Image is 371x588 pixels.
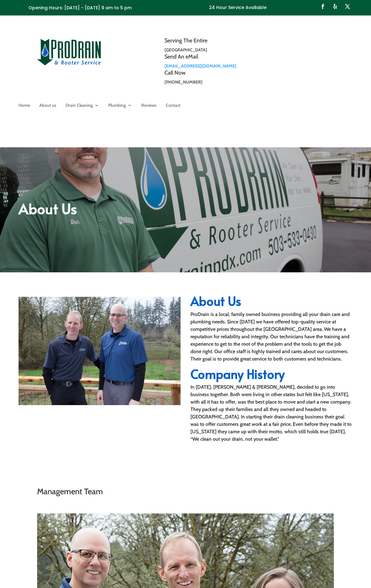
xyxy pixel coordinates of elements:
[141,103,156,110] a: Reviews
[318,2,328,11] a: Follow on Facebook
[209,4,267,11] p: 24 Hour Service Available
[164,79,203,85] strong: [PHONE_NUMBER]
[164,69,185,76] span: Call Now
[190,311,352,363] div: ProDrain is a local, family owned business providing all your drain care and plumbing needs. Sinc...
[166,103,181,110] a: Contact
[164,53,198,60] span: Send An eMail
[164,63,237,69] a: [EMAIL_ADDRESS][DOMAIN_NAME]
[343,2,352,11] a: Follow on X
[190,295,352,310] h2: About Us
[164,47,207,53] strong: [GEOGRAPHIC_DATA]
[190,368,352,383] h2: Company History
[37,38,102,66] img: site-logo-100h
[66,103,99,110] a: Drain Cleaning
[19,103,30,110] a: Home
[19,201,352,218] h2: About Us
[39,103,56,110] a: About us
[190,383,352,443] div: In [DATE], [PERSON_NAME] & [PERSON_NAME], decided to go into business together. Both were living ...
[330,2,340,11] a: Follow on Yelp
[108,103,132,110] a: Plumbing
[164,37,207,44] span: Serving The Entire
[28,5,132,11] span: Opening Hours: [DATE] - [DATE] 9 am to 5 pm
[37,487,334,499] h2: Management Team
